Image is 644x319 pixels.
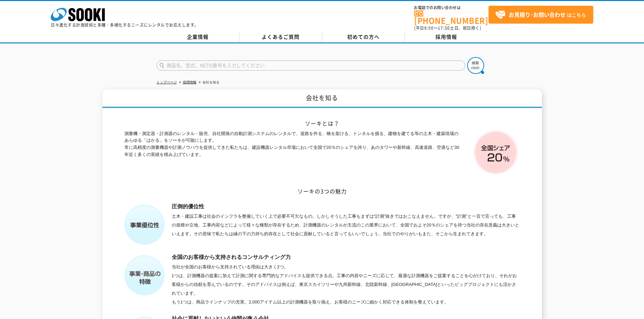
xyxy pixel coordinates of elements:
[239,32,322,42] a: よくあるご質問
[172,212,520,238] dd: 土木・建設工事は社会のインフラを整備していく上で必要不可欠なもの。しかしそうした工事もまずは“計測”抜きではおこなえません。ですが、“計測”と一言で言っても、工事の規模や立地、工事内容などによっ...
[322,32,405,42] a: 初めての方へ
[124,188,520,195] h2: ソーキの3つの魅力
[124,120,520,127] h2: ソーキとは？
[488,6,593,24] a: お見積り･お問い合わせはこちら
[438,25,450,31] span: 17:30
[124,130,462,158] p: 測量機・測定器・計測器のレンタル・販売、自社開発の自動計測システムのレンタルで、道路を作る、橋を架ける、トンネルを掘る、建物を建てる等の土木・建築現場のあらゆる「はかる」をソーキが可能にします。...
[495,10,586,20] span: はこちら
[124,255,165,296] img: 事業・商品の特徴
[124,205,165,245] img: 事業優位性
[347,33,380,41] span: 初めての方へ
[172,201,520,212] dt: 圧倒的優位性
[471,129,520,178] img: 全国シェア20%
[424,25,434,31] span: 8:50
[157,60,465,71] input: 商品名、型式、NETIS番号を入力してください
[197,79,219,86] li: 会社を知る
[509,10,566,19] strong: お見積り･お問い合わせ
[172,252,520,262] dt: 全国のお客様から支持されるコンサルティング力
[414,6,488,10] span: お電話でのお問い合わせは
[172,263,520,307] dd: 当社が全国のお客様から支持されている理由は大きく2つ。 1つは、計測機器の提案に加えて計測に関する専門的なアドバイスも提供できる点。工事の内容やニーズに応じて、最適な計測機器をご提案することを心...
[157,80,177,84] a: トップページ
[414,10,488,24] a: [PHONE_NUMBER]
[467,57,484,74] img: btn_search.png
[405,32,488,42] a: 採用情報
[157,32,239,42] a: 企業情報
[183,80,196,84] a: 採用情報
[414,25,481,31] span: (平日 ～ 土日、祝日除く)
[102,89,542,108] h1: 会社を知る
[51,23,199,27] p: 日々進化する計測技術と多種・多様化するニーズにレンタルでお応えします。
